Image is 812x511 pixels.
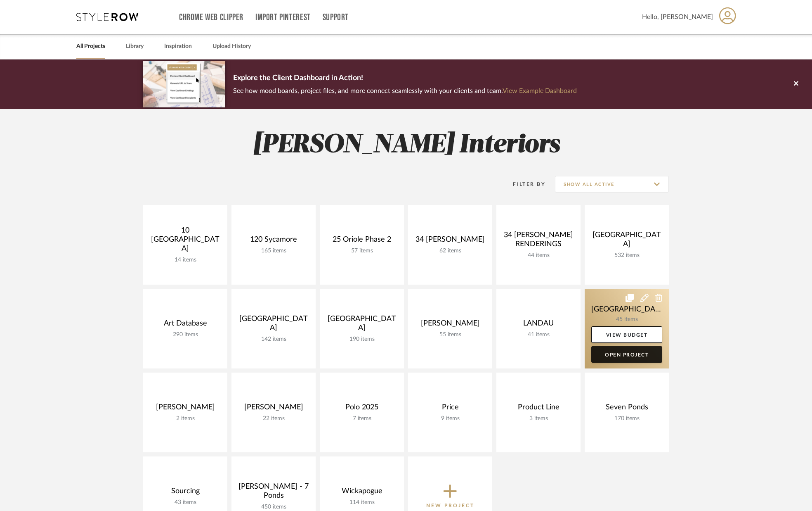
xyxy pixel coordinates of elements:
div: Art Database [150,319,221,331]
div: 57 items [326,247,397,254]
div: Filter By [502,180,545,188]
span: Hello, [PERSON_NAME] [642,12,713,22]
div: [GEOGRAPHIC_DATA] [591,231,662,252]
img: d5d033c5-7b12-40c2-a960-1ecee1989c38.png [143,61,225,107]
p: New Project [426,501,474,510]
div: [PERSON_NAME] [415,319,486,331]
a: Open Project [591,346,662,363]
a: Chrome Web Clipper [179,14,243,21]
div: 142 items [238,336,309,343]
div: Product Line [503,403,574,415]
div: 114 items [326,499,397,506]
div: 290 items [150,331,221,338]
a: View Budget [591,326,662,343]
div: 25 Oriole Phase 2 [326,235,397,247]
div: 2 items [150,415,221,422]
div: 532 items [591,252,662,259]
a: Upload History [212,41,251,52]
div: 165 items [238,247,309,254]
h2: [PERSON_NAME] Interiors [109,130,703,161]
div: 62 items [415,247,486,254]
div: 41 items [503,331,574,338]
div: 34 [PERSON_NAME] [415,235,486,247]
div: [GEOGRAPHIC_DATA] [326,314,397,336]
p: See how mood boards, project files, and more connect seamlessly with your clients and team. [233,85,577,97]
div: [PERSON_NAME] - 7 Ponds [238,482,309,504]
div: 170 items [591,415,662,422]
a: Library [126,41,144,52]
div: [PERSON_NAME] [238,403,309,415]
div: Seven Ponds [591,403,662,415]
div: Price [415,403,486,415]
div: 55 items [415,331,486,338]
div: 9 items [415,415,486,422]
div: 44 items [503,252,574,259]
p: Explore the Client Dashboard in Action! [233,72,577,85]
div: 22 items [238,415,309,422]
div: 190 items [326,336,397,343]
div: 3 items [503,415,574,422]
div: [PERSON_NAME] [150,403,221,415]
div: [GEOGRAPHIC_DATA] [238,314,309,336]
div: 14 items [150,257,221,264]
a: Inspiration [164,41,192,52]
div: Polo 2025 [326,403,397,415]
div: 43 items [150,499,221,506]
div: 34 [PERSON_NAME] RENDERINGS [503,231,574,252]
a: Support [323,14,349,21]
div: 450 items [238,504,309,511]
a: View Example Dashboard [503,88,577,94]
div: 7 items [326,415,397,422]
a: Import Pinterest [255,14,311,21]
div: 10 [GEOGRAPHIC_DATA] [150,226,221,257]
div: Sourcing [150,487,221,499]
div: Wickapogue [326,487,397,499]
div: 120 Sycamore [238,235,309,247]
div: LANDAU [503,319,574,331]
a: All Projects [76,41,105,52]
